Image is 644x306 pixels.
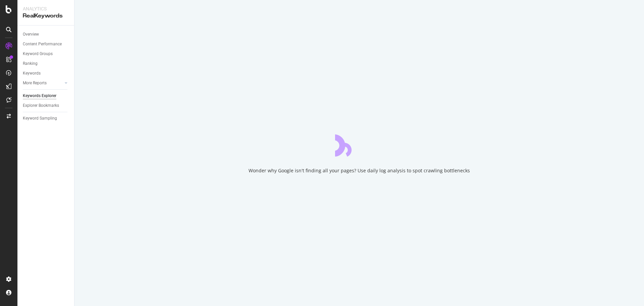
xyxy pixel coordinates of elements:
a: Overview [23,31,69,38]
div: Ranking [23,60,38,67]
div: RealKeywords [23,12,69,20]
div: animation [335,132,383,157]
div: Keywords [23,70,41,77]
div: Keyword Groups [23,50,53,57]
div: Analytics [23,5,69,12]
a: Content Performance [23,41,69,48]
a: Keyword Sampling [23,115,69,122]
div: Content Performance [23,41,62,48]
a: Keywords [23,70,69,77]
a: Explorer Bookmarks [23,102,69,109]
div: Overview [23,31,39,38]
div: More Reports [23,80,47,87]
div: Keywords Explorer [23,92,56,99]
div: Wonder why Google isn't finding all your pages? Use daily log analysis to spot crawling bottlenecks [249,167,470,174]
a: Ranking [23,60,69,67]
a: Keyword Groups [23,50,69,57]
div: Explorer Bookmarks [23,102,59,109]
a: Keywords Explorer [23,92,69,99]
a: More Reports [23,80,63,87]
div: Keyword Sampling [23,115,57,122]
